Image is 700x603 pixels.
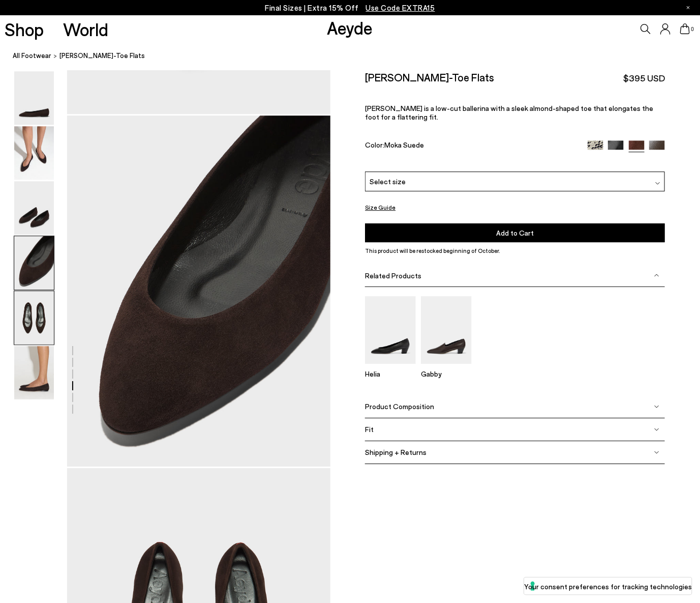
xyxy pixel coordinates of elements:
[14,126,54,180] img: Ellie Suede Almond-Toe Flats - Image 2
[365,71,494,83] h2: [PERSON_NAME]-Toe Flats
[365,448,427,456] span: Shipping + Returns
[265,2,435,14] p: Final Sizes | Extra 15% Off
[13,43,700,71] nav: breadcrumb
[524,578,692,595] button: Your consent preferences for tracking technologies
[421,369,472,378] p: Gabby
[365,246,665,255] p: This product will be restocked beginning of October.
[14,71,54,125] img: Ellie Suede Almond-Toe Flats - Image 1
[327,17,373,38] a: Aeyde
[14,346,54,399] img: Ellie Suede Almond-Toe Flats - Image 6
[14,181,54,235] img: Ellie Suede Almond-Toe Flats - Image 3
[365,402,434,411] span: Product Composition
[623,72,665,84] span: $395 USD
[365,357,416,378] a: Helia Low-Cut Pumps Helia
[370,176,406,187] span: Select size
[496,228,534,237] span: Add to Cart
[59,51,145,62] span: [PERSON_NAME]-Toe Flats
[654,427,659,432] img: svg%3E
[690,26,695,32] span: 0
[384,140,424,149] span: Moka Suede
[524,581,692,592] label: Your consent preferences for tracking technologies
[14,291,54,344] img: Ellie Suede Almond-Toe Flats - Image 5
[366,3,435,12] span: Navigate to /collections/ss25-final-sizes
[5,20,44,38] a: Shop
[365,369,416,378] p: Helia
[421,357,472,378] a: Gabby Almond-Toe Loafers Gabby
[365,140,577,152] div: Color:
[654,450,659,455] img: svg%3E
[654,404,659,409] img: svg%3E
[365,201,395,214] button: Size Guide
[365,223,665,242] button: Add to Cart
[365,104,665,121] p: [PERSON_NAME] is a low-cut ballerina with a sleek almond-shaped toe that elongates the foot for a...
[13,51,51,62] a: All Footwear
[64,20,109,38] a: World
[14,236,54,290] img: Ellie Suede Almond-Toe Flats - Image 4
[654,273,659,278] img: svg%3E
[365,296,416,364] img: Helia Low-Cut Pumps
[680,23,690,35] a: 0
[655,181,660,186] img: svg%3E
[421,296,472,364] img: Gabby Almond-Toe Loafers
[365,425,374,434] span: Fit
[365,271,421,280] span: Related Products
